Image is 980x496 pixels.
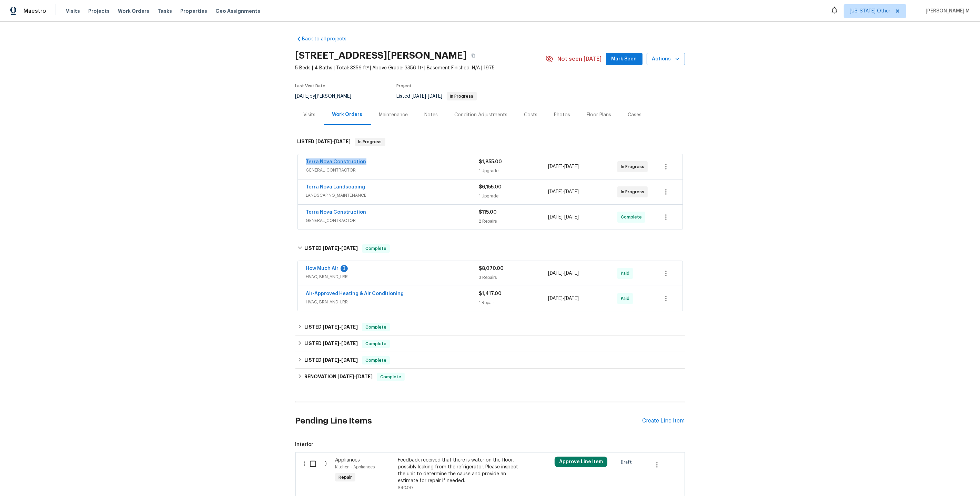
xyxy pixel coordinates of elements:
span: [DATE] [564,271,579,276]
span: Maestro [23,8,46,14]
span: [DATE] [341,358,358,362]
button: Actions [647,53,685,66]
a: Terra Nova Construction [306,210,366,215]
span: [DATE] [564,296,579,301]
h6: LISTED [304,340,358,348]
div: 3 Repairs [479,274,548,281]
span: [PERSON_NAME] M [923,8,970,14]
span: Paid [621,270,632,277]
span: - [337,374,373,379]
span: Complete [363,357,389,364]
span: [DATE] [316,139,332,144]
span: GENERAL_CONTRACTOR [306,167,479,174]
span: Paid [621,295,632,302]
span: Kitchen - Appliances [335,465,375,469]
div: Work Orders [332,111,363,118]
span: [DATE] [323,341,339,346]
h6: LISTED [304,356,358,364]
span: [DATE] [356,374,373,379]
span: [DATE] [548,189,563,194]
span: [DATE] [323,358,339,362]
span: [DATE] [548,296,563,301]
span: $6,155.00 [479,185,502,189]
div: RENOVATION [DATE]-[DATE]Complete [295,369,685,385]
span: Projects [88,8,110,14]
span: [DATE] [412,94,426,99]
span: Last Visit Date [295,84,326,88]
div: Notes [425,111,438,118]
span: In Progress [447,94,476,98]
div: LISTED [DATE]-[DATE]Complete [295,335,685,352]
div: Floor Plans [587,111,612,118]
span: Geo Assignments [215,8,260,14]
span: [DATE] [341,341,358,346]
button: Approve Line Item [555,457,607,467]
span: - [548,163,579,170]
div: ( ) [302,455,333,493]
div: LISTED [DATE]-[DATE]Complete [295,237,685,260]
a: Air-Approved Heating & Air Conditioning [306,291,404,296]
div: Condition Adjustments [455,111,508,118]
a: Terra Nova Landscaping [306,185,365,189]
span: [DATE] [323,324,339,329]
span: - [548,214,579,221]
span: Properties [180,8,207,14]
span: Visits [66,8,80,14]
span: Actions [652,55,679,64]
span: - [548,188,579,195]
span: $40.00 [398,486,413,490]
div: 1 Upgrade [479,193,548,200]
span: [DATE] [564,164,579,169]
span: [DATE] [341,246,358,251]
div: LISTED [DATE]-[DATE]In Progress [295,131,685,153]
span: Complete [363,340,389,347]
div: 3 [341,265,348,272]
h2: Pending Line Items [295,405,643,437]
span: [DATE] [323,246,339,251]
div: Photos [554,111,570,118]
span: GENERAL_CONTRACTOR [306,217,479,224]
span: Not seen [DATE] [558,56,602,62]
a: Terra Nova Construction [306,159,366,164]
span: - [548,270,579,277]
span: - [323,324,358,329]
h6: RENOVATION [304,373,373,381]
h6: LISTED [304,244,358,253]
div: LISTED [DATE]-[DATE]Complete [295,352,685,369]
div: 2 Repairs [479,218,548,225]
div: LISTED [DATE]-[DATE]Complete [295,319,685,335]
span: [DATE] [564,215,579,220]
a: Back to all projects [295,36,362,42]
span: Work Orders [118,8,149,14]
h2: [STREET_ADDRESS][PERSON_NAME] [295,52,467,59]
span: - [412,94,443,99]
span: [DATE] [295,94,310,99]
h6: LISTED [304,323,358,331]
span: - [548,295,579,302]
span: Complete [363,324,389,331]
span: [US_STATE] Other [850,8,890,14]
div: by [PERSON_NAME] [295,92,360,100]
div: Costs [524,111,538,118]
span: Repair [336,474,355,481]
a: How Much Air [306,266,339,271]
span: Listed [397,94,477,99]
div: Maintenance [379,111,408,118]
span: Tasks [158,9,172,13]
button: Mark Seen [606,53,643,66]
span: [DATE] [548,271,563,276]
span: [DATE] [548,164,563,169]
span: Appliances [335,458,360,463]
span: 5 Beds | 4 Baths | Total: 3356 ft² | Above Grade: 3356 ft² | Basement Finished: N/A | 1975 [295,65,545,71]
span: - [316,139,351,144]
div: Feedback received that there is water on the floor, possibly leaking from the refrigerator. Pleas... [398,457,519,484]
span: In Progress [621,163,647,170]
span: Complete [377,373,404,380]
span: [DATE] [334,139,351,144]
span: Draft [621,459,635,466]
span: In Progress [621,188,647,195]
h6: LISTED [297,138,351,146]
span: LANDSCAPING_MAINTENANCE [306,192,479,199]
span: HVAC, BRN_AND_LRR [306,273,479,280]
span: [DATE] [548,215,563,220]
